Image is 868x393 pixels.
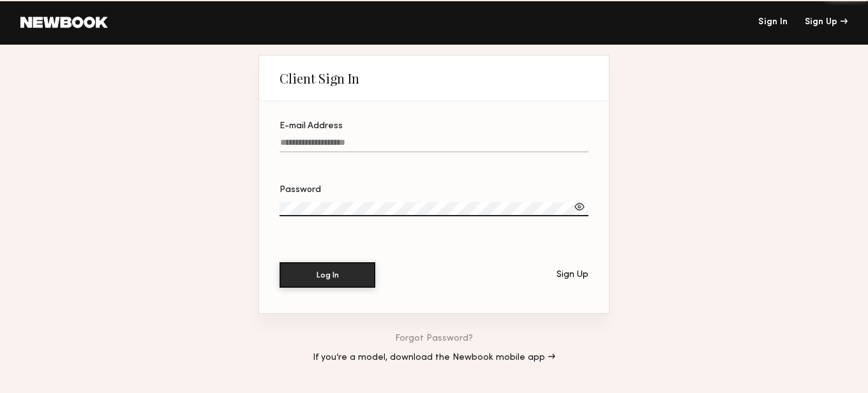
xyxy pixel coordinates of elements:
[805,18,848,27] div: Sign Up
[280,186,588,195] div: Password
[758,18,788,27] a: Sign In
[313,353,555,362] a: If you’re a model, download the Newbook mobile app →
[280,262,375,288] button: Log In
[280,138,588,152] input: E-mail Address
[557,271,588,279] div: Sign Up
[395,334,473,343] a: Forgot Password?
[280,71,359,86] div: Client Sign In
[280,202,588,216] input: Password
[280,122,588,131] div: E-mail Address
